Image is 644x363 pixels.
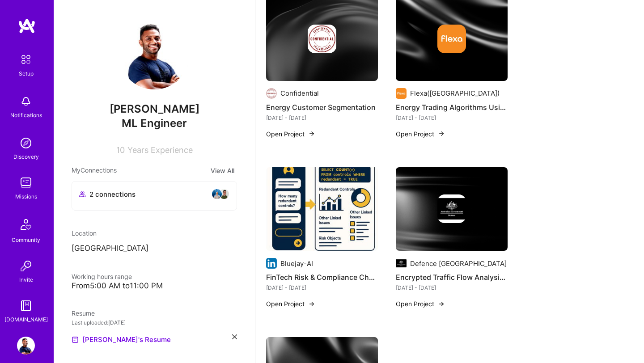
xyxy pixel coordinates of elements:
span: My Connections [72,165,117,176]
div: Confidential [280,89,319,98]
img: Company logo [308,25,336,53]
p: [GEOGRAPHIC_DATA] [72,243,237,254]
img: User Avatar [17,337,35,355]
img: guide book [17,297,35,315]
img: Company logo [266,258,277,269]
button: Open Project [266,129,315,139]
div: Defence [GEOGRAPHIC_DATA] [410,259,507,268]
div: Missions [15,192,37,201]
span: [PERSON_NAME] [72,102,237,116]
img: avatar [219,189,229,199]
div: From 5:00 AM to 11:00 PM [72,281,237,291]
img: Company logo [396,258,407,269]
img: arrow-right [308,300,315,308]
h4: Energy Customer Segmentation [266,101,378,113]
h4: Encrypted Traffic Flow Analysis for IoT Security [396,271,508,283]
img: logo [18,18,36,34]
img: User Avatar [119,18,190,89]
a: User Avatar [15,337,37,355]
button: 2 connectionsavataravatar [72,181,237,211]
img: discovery [17,134,35,152]
div: [DOMAIN_NAME] [4,315,48,324]
div: Flexa([GEOGRAPHIC_DATA]) [410,89,500,98]
span: Working hours range [72,273,132,280]
span: 10 [116,145,125,155]
button: Open Project [396,129,445,139]
span: ML Engineer [122,117,187,130]
img: arrow-right [438,130,445,137]
img: setup [17,50,35,69]
button: View All [208,165,237,176]
img: Company logo [437,194,466,223]
img: Resume [72,336,79,343]
i: icon Collaborator [79,191,86,198]
div: Last uploaded: [DATE] [72,318,237,327]
h4: Energy Trading Algorithms Using AI/ML [396,101,508,113]
div: Notifications [10,110,42,120]
div: Discovery [13,152,39,161]
img: Company logo [396,88,407,99]
div: Bluejay-AI [280,259,313,268]
img: arrow-right [308,130,315,137]
div: [DATE] - [DATE] [396,283,508,292]
span: Years Experience [127,145,193,155]
img: Invite [17,257,35,275]
img: FinTech Risk & Compliance Chat App [266,167,378,251]
i: icon Close [232,334,237,339]
button: Open Project [266,299,315,308]
div: Location [72,228,237,238]
div: Community [12,235,40,245]
img: avatar [212,189,222,199]
img: Company logo [266,88,277,99]
img: cover [396,167,508,251]
img: teamwork [17,174,35,192]
img: Community [15,214,37,235]
div: Invite [19,275,33,284]
a: [PERSON_NAME]'s Resume [72,334,171,345]
img: arrow-right [438,300,445,308]
div: [DATE] - [DATE] [266,113,378,122]
img: Company logo [437,25,466,53]
span: 2 connections [89,190,136,199]
img: bell [17,93,35,110]
h4: FinTech Risk & Compliance Chat App [266,271,378,283]
div: Setup [19,69,34,78]
div: [DATE] - [DATE] [396,113,508,122]
button: Open Project [396,299,445,308]
span: Resume [72,309,95,317]
div: [DATE] - [DATE] [266,283,378,292]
